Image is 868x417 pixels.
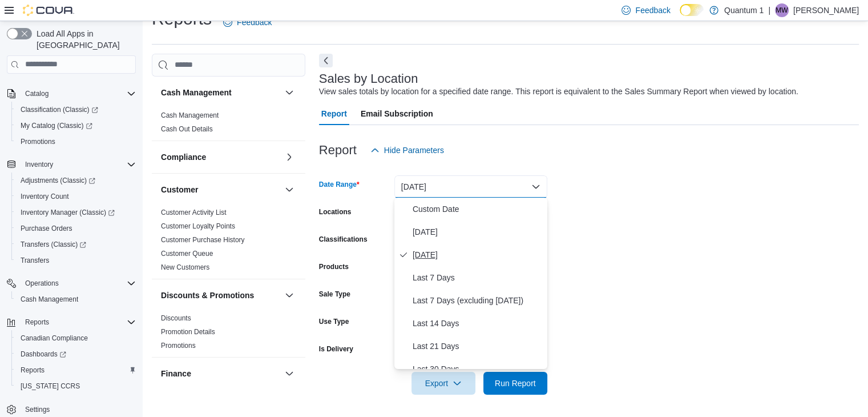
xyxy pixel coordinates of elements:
[161,236,245,244] a: Customer Purchase History
[282,288,296,302] button: Discounts & Promotions
[161,290,280,301] button: Discounts & Promotions
[319,317,349,326] label: Use Type
[16,238,136,251] span: Transfers (Classic)
[161,249,213,258] span: Customer Queue
[16,254,136,267] span: Transfers
[21,158,136,171] span: Inventory
[161,222,235,231] span: Customer Loyalty Points
[161,111,219,120] span: Cash Management
[25,318,49,327] span: Reports
[724,3,764,17] p: Quantum 1
[11,118,140,134] a: My Catalog (Classic)
[152,109,305,141] div: Cash Management
[21,276,136,290] span: Operations
[161,328,215,336] a: Promotion Details
[775,3,789,17] div: Michael Wuest
[161,151,206,163] h3: Compliance
[11,291,140,307] button: Cash Management
[161,151,280,163] button: Compliance
[21,208,115,217] span: Inventory Manager (Classic)
[16,379,84,393] a: [US_STATE] CCRS
[161,209,227,216] a: Customer Activity List
[16,379,136,393] span: Washington CCRS
[21,121,92,130] span: My Catalog (Classic)
[219,11,276,34] a: Feedback
[161,314,191,322] a: Discounts
[319,180,360,189] label: Date Range
[16,292,83,306] a: Cash Management
[161,184,280,195] button: Customer
[680,16,680,17] span: Dark Mode
[319,344,353,354] label: Is Delivery
[413,248,543,262] span: [DATE]
[161,87,280,98] button: Cash Management
[282,183,296,197] button: Customer
[25,160,53,169] span: Inventory
[16,174,100,187] a: Adjustments (Classic)
[161,314,191,323] span: Discounts
[11,205,140,220] a: Inventory Manager (Classic)
[16,135,136,149] span: Promotions
[413,202,543,216] span: Custom Date
[161,250,213,258] a: Customer Queue
[161,235,245,244] span: Customer Purchase History
[793,3,859,17] p: [PERSON_NAME]
[394,198,547,369] div: Select listbox
[25,89,49,98] span: Catalog
[152,311,305,357] div: Discounts & Promotions
[16,222,136,235] span: Purchase Orders
[161,368,191,379] h3: Finance
[21,87,136,101] span: Catalog
[21,315,136,329] span: Reports
[11,102,140,118] a: Classification (Classic)
[161,342,196,350] a: Promotions
[16,254,54,267] a: Transfers
[16,206,119,219] a: Inventory Manager (Classic)
[2,157,140,173] button: Inventory
[413,271,543,284] span: Last 7 Days
[32,28,136,51] span: Load All Apps in [GEOGRAPHIC_DATA]
[21,276,63,290] button: Operations
[161,263,209,272] span: New Customers
[16,363,136,377] span: Reports
[152,206,305,279] div: Customer
[361,102,433,125] span: Email Subscription
[25,279,59,288] span: Operations
[16,119,97,133] a: My Catalog (Classic)
[483,372,547,395] button: Run Report
[21,240,86,249] span: Transfers (Classic)
[16,103,103,117] a: Classification (Classic)
[21,403,54,416] a: Settings
[11,252,140,268] button: Transfers
[21,137,55,146] span: Promotions
[16,292,136,306] span: Cash Management
[21,402,136,416] span: Settings
[319,72,418,86] h3: Sales by Location
[319,143,357,157] h3: Report
[16,238,91,251] a: Transfers (Classic)
[413,225,543,239] span: [DATE]
[161,87,232,98] h3: Cash Management
[161,290,254,301] h3: Discounts & Promotions
[319,207,352,216] label: Locations
[161,111,219,119] a: Cash Management
[161,208,227,217] span: Customer Activity List
[2,86,140,102] button: Catalog
[413,294,543,307] span: Last 7 Days (excluding [DATE])
[16,222,77,235] a: Purchase Orders
[21,334,88,343] span: Canadian Compliance
[21,350,66,359] span: Dashboards
[21,382,80,391] span: [US_STATE] CCRS
[161,341,196,350] span: Promotions
[21,176,95,185] span: Adjustments (Classic)
[11,236,140,252] a: Transfers (Classic)
[282,86,296,99] button: Cash Management
[16,174,136,187] span: Adjustments (Classic)
[11,346,140,362] a: Dashboards
[161,222,235,230] a: Customer Loyalty Points
[11,173,140,189] a: Adjustments (Classic)
[161,263,209,271] a: New Customers
[16,119,136,133] span: My Catalog (Classic)
[21,105,98,114] span: Classification (Classic)
[411,372,475,395] button: Export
